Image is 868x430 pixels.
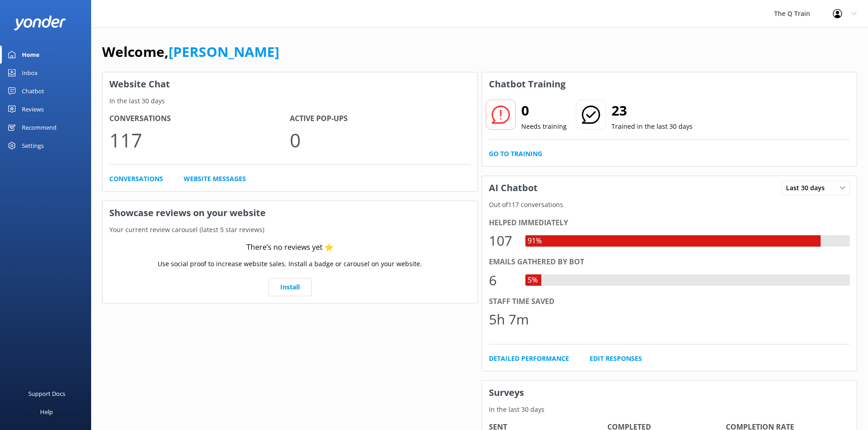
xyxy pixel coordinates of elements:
[489,309,529,330] div: 5h 7m
[169,42,279,61] a: [PERSON_NAME]
[22,46,40,64] div: Home
[482,176,544,200] h3: AI Chatbot
[103,225,478,235] p: Your current review carousel (latest 5 star reviews)
[158,259,422,269] p: Use social proof to increase website sales. Install a badge or carousel on your website.
[247,242,334,253] div: There’s no reviews yet ⭐
[14,15,66,30] img: yonder-white-logo.png
[786,183,830,193] span: Last 30 days
[611,121,693,132] p: Trained in the last 30 days
[525,235,544,247] div: 91%
[103,201,478,225] h3: Showcase reviews on your website
[489,296,850,308] div: Staff time saved
[40,403,53,421] div: Help
[109,174,163,184] a: Conversations
[184,174,246,184] a: Website Messages
[489,269,516,291] div: 6
[28,384,65,403] div: Support Docs
[489,217,850,229] div: Helped immediately
[521,121,567,132] p: Needs training
[109,113,290,125] h4: Conversations
[482,72,572,96] h3: Chatbot Training
[102,41,279,63] h1: Welcome,
[22,100,44,118] div: Reviews
[22,82,44,100] div: Chatbot
[290,113,470,125] h4: Active Pop-ups
[489,149,542,159] a: Go to Training
[482,200,857,210] p: Out of 117 conversations
[611,100,693,121] h2: 23
[103,72,478,96] h3: Website Chat
[109,125,290,155] p: 117
[482,381,857,405] h3: Surveys
[590,354,642,364] a: Edit Responses
[22,64,38,82] div: Inbox
[525,274,540,286] div: 5%
[290,125,470,155] p: 0
[482,405,857,415] p: In the last 30 days
[268,278,312,296] a: Install
[489,256,850,268] div: Emails gathered by bot
[103,96,478,106] p: In the last 30 days
[521,100,567,121] h2: 0
[22,137,44,155] div: Settings
[489,354,569,364] a: Detailed Performance
[22,118,56,137] div: Recommend
[489,230,516,252] div: 107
